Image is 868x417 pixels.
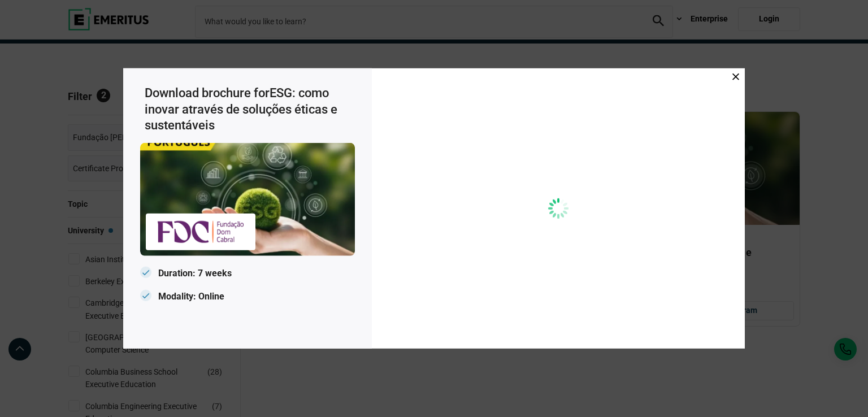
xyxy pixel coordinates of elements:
h3: Download brochure for [145,85,355,134]
img: Emeritus [140,143,355,256]
p: Modality: Online [140,288,355,306]
p: Duration: 7 weeks [140,265,355,283]
img: loader-img [539,189,578,228]
img: Emeritus [151,219,250,245]
iframe: Download Brochure [377,74,739,340]
span: ESG: como inovar através de soluções éticas e sustentáveis [145,86,337,132]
